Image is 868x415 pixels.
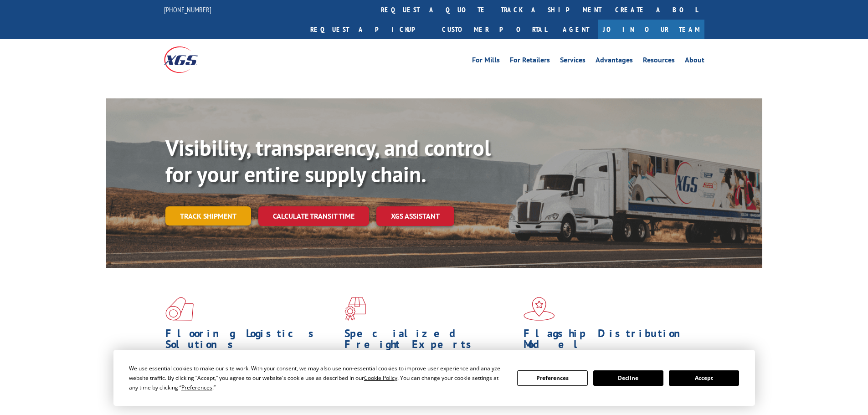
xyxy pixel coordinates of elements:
[258,206,369,226] a: Calculate transit time
[472,56,500,67] a: For Mills
[560,56,586,67] a: Services
[524,297,555,321] img: xgs-icon-flagship-distribution-model-red
[165,297,194,321] img: xgs-icon-total-supply-chain-intelligence-red
[376,206,454,226] a: XGS ASSISTANT
[598,20,704,39] a: Join Our Team
[344,297,366,321] img: xgs-icon-focused-on-flooring-red
[435,20,554,39] a: Customer Portal
[643,56,675,67] a: Resources
[129,364,506,392] div: We use essential cookies to make our site work. With your consent, we may also use non-essential ...
[165,206,251,225] a: Track shipment
[164,5,211,14] a: [PHONE_NUMBER]
[554,20,598,39] a: Agent
[303,20,435,39] a: Request a pickup
[181,384,212,391] span: Preferences
[669,370,739,386] button: Accept
[517,370,587,386] button: Preferences
[165,328,338,354] h1: Flooring Logistics Solutions
[524,328,696,354] h1: Flagship Distribution Model
[344,328,517,354] h1: Specialized Freight Experts
[113,350,755,406] div: Cookie Consent Prompt
[685,56,704,67] a: About
[596,56,633,67] a: Advantages
[364,374,397,382] span: Cookie Policy
[593,370,663,386] button: Decline
[510,56,550,67] a: For Retailers
[165,133,491,188] b: Visibility, transparency, and control for your entire supply chain.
